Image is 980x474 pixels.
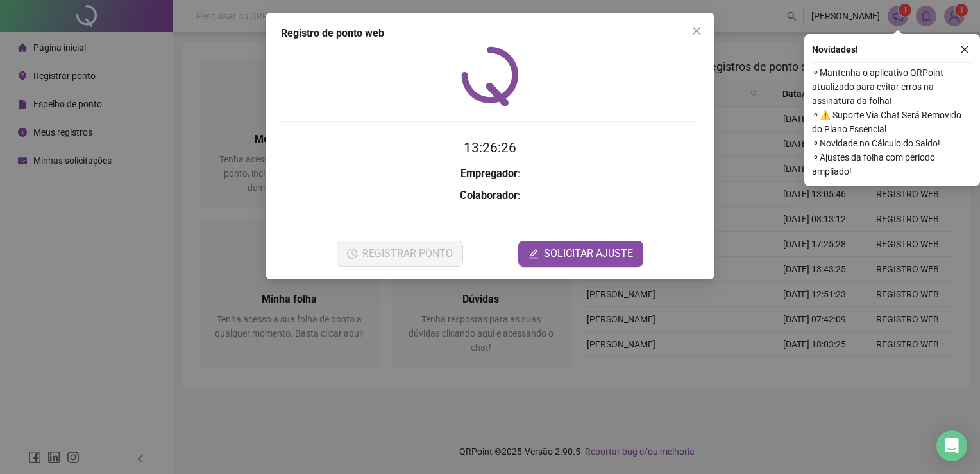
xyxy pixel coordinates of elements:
strong: Colaborador [460,189,518,202]
h3: : [281,166,699,182]
span: close [960,45,969,54]
span: SOLICITAR AJUSTE [544,246,633,261]
span: ⚬ Mantenha o aplicativo QRPoint atualizado para evitar erros na assinatura da folha! [812,66,972,108]
span: Novidades ! [812,42,858,57]
img: QRPoint [461,46,519,106]
span: ⚬ ⚠️ Suporte Via Chat Será Removido do Plano Essencial [812,108,972,136]
span: edit [528,249,539,259]
span: ⚬ Ajustes da folha com período ampliado! [812,150,972,179]
button: editSOLICITAR AJUSTE [518,241,643,267]
h3: : [281,188,699,204]
button: Close [686,21,707,41]
button: REGISTRAR PONTO [337,241,463,267]
div: Registro de ponto web [281,26,699,41]
strong: Empregador [460,168,518,180]
span: ⚬ Novidade no Cálculo do Saldo! [812,136,972,150]
time: 13:26:26 [464,140,516,155]
div: Open Intercom Messenger [936,430,967,461]
span: close [691,26,702,36]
